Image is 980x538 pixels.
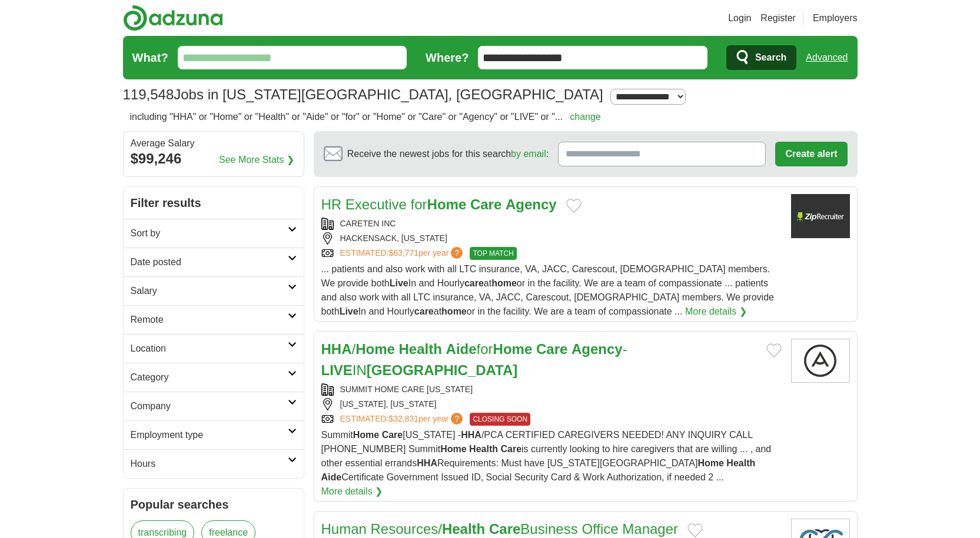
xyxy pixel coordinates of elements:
strong: HHA [461,430,481,440]
a: Employers [813,11,858,25]
a: Advanced [806,46,848,69]
label: What? [132,49,168,66]
button: Add to favorite jobs [766,343,782,357]
a: Category [124,363,304,392]
span: Search [755,46,786,69]
img: Company logo [791,339,850,383]
strong: Home [493,341,533,357]
strong: Home [440,444,466,454]
h1: Jobs in [US_STATE][GEOGRAPHIC_DATA], [GEOGRAPHIC_DATA] [123,86,603,102]
strong: Live [390,278,408,288]
span: Summit [US_STATE] - /PCA CERTIFIED CAREGIVERS NEEDED! ANY INQUIRY CALL [PHONE_NUMBER] Summit is c... [321,430,772,482]
a: See More Stats ❯ [219,153,294,167]
span: ... patients and also work with all LTC insurance, VA, JACC, Carescout, [DEMOGRAPHIC_DATA] member... [321,264,774,316]
strong: Health [442,521,485,537]
h2: Location [131,342,288,356]
span: $32,831 [388,414,418,423]
strong: Aide [446,341,477,357]
img: Company logo [791,194,850,238]
a: Location [124,334,304,363]
button: Create alert [775,142,847,166]
h2: Category [131,370,288,385]
strong: Care [489,521,520,537]
div: $99,246 [131,148,297,169]
a: ESTIMATED:$32,831per year? [340,413,466,426]
strong: Agency [572,341,623,357]
a: Login [728,11,751,25]
a: Sort by [124,219,304,248]
strong: Health [399,341,442,357]
h2: Salary [131,284,288,298]
div: CARETEN INC [321,218,782,230]
strong: Agency [506,196,557,212]
a: Remote [124,305,304,334]
a: change [570,112,601,122]
a: Company [124,392,304,420]
h2: Date posted [131,255,288,269]
div: [US_STATE], [US_STATE] [321,398,782,410]
button: Add to favorite jobs [687,523,703,537]
h2: Remote [131,313,288,327]
a: HR Executive forHome Care Agency [321,196,557,212]
div: SUMMIT HOME CARE [US_STATE] [321,383,782,396]
span: 119,548 [123,84,174,105]
a: Salary [124,276,304,305]
strong: Health [726,458,755,468]
h2: Company [131,399,288,413]
strong: Care [470,196,501,212]
h2: Sort by [131,226,288,240]
a: HHA/Home Health AideforHome Care Agency-LIVEIN[GEOGRAPHIC_DATA] [321,341,627,378]
strong: care [464,278,484,288]
strong: Live [340,306,358,316]
a: Human Resources/Health CareBusiness Office Manager [321,521,679,537]
strong: Care [536,341,567,357]
span: $63,771 [388,248,418,258]
a: by email [511,149,546,159]
strong: home [441,306,467,316]
span: TOP MATCH [470,247,516,260]
button: Add to favorite jobs [566,199,582,213]
a: ESTIMATED:$63,771per year? [340,247,466,260]
strong: [GEOGRAPHIC_DATA] [367,362,517,378]
strong: home [491,278,517,288]
div: Average Salary [131,139,297,148]
strong: Care [382,430,403,440]
strong: Care [500,444,521,454]
span: ? [451,413,463,425]
h2: Filter results [124,187,304,219]
strong: Home [353,430,379,440]
strong: Health [469,444,498,454]
strong: LIVE [321,362,353,378]
strong: HHA [321,341,352,357]
a: Date posted [124,248,304,276]
h2: Employment type [131,428,288,442]
img: Adzuna logo [123,5,223,31]
h2: Popular searches [131,496,297,513]
strong: HHA [417,458,437,468]
span: CLOSING SOON [470,413,530,426]
a: Register [760,11,796,25]
strong: Home [427,196,467,212]
a: More details ❯ [685,305,747,319]
button: Search [726,45,796,70]
a: Hours [124,449,304,478]
h2: Hours [131,457,288,471]
div: HACKENSACK, [US_STATE] [321,232,782,245]
label: Where? [426,49,469,66]
span: Receive the newest jobs for this search : [347,147,549,161]
span: ? [451,247,463,259]
strong: Aide [321,472,342,482]
strong: Home [356,341,395,357]
strong: Home [697,458,723,468]
a: Employment type [124,420,304,449]
h2: including "HHA" or "Home" or "Health" or "Aide" or "for" or "Home" or "Care" or "Agency" or "LIVE... [130,110,601,124]
strong: care [414,306,434,316]
a: More details ❯ [321,484,383,499]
